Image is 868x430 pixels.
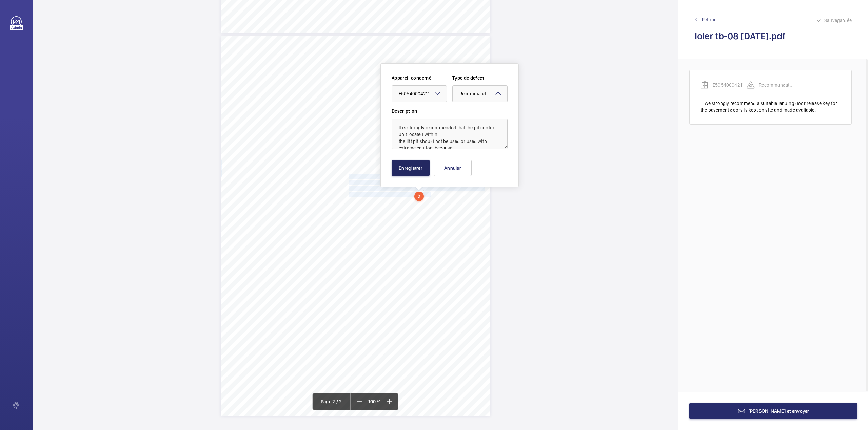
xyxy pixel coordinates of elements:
[260,163,334,167] span: Observations and Recommendations
[249,225,253,230] span: 6.
[246,312,497,316] span: Subject to the satisfactory completion of any remedial action to defects noted on this report, wh...
[246,43,273,48] span: Lift Report
[349,175,480,179] span: It is strongly recommended that the pit control unit located within
[260,148,285,152] span: rectification.
[349,198,479,202] span: A slack/broken rope electrical detection switch should be fitted to
[392,160,430,176] button: Enregistrer
[246,316,410,320] span: considered as being safe to operate. (On the basis of a visual thorough examination of the equipm...
[349,187,482,191] span: additional features required by the build standard that are essential
[452,74,508,81] label: Type de defect
[260,180,311,185] span: satisfactorily completed.)
[349,88,360,92] span: None
[260,142,347,146] span: Identification of any other parts that require
[366,399,383,404] span: 100 %
[260,136,287,140] span: Other defects
[246,14,342,16] span: by the Irish Financial Regulator. Registered in [GEOGRAPHIC_DATA] Number: 143108
[459,90,497,97] span: Recommandation
[260,169,340,173] span: (Issues relating to health and safety. Any
[249,103,253,108] span: 3.
[359,21,365,25] span: 520
[260,109,306,113] span: thorough examination.
[246,236,295,239] span: The above items were seen at:
[695,16,852,23] a: Retour
[260,88,284,92] span: Other parts.
[816,16,852,24] div: Sauvegardée
[312,266,343,270] span: [STREET_ADDRESS]
[246,307,299,311] span: Regular Thorough Examination
[414,192,424,201] div: 2
[260,103,352,108] span: Supplementary test(s) required to support the
[246,10,363,13] span: Office: [STREET_ADDRESS]. Allianz plc, [STREET_ADDRESS], Allianz plc trading as Allianz is regulated
[312,253,399,257] span: WORKSPACE GROUP PLC AND SUBSIDIARY COMPANIES
[349,169,450,173] span: basement doors is kept on site and made available.
[392,108,508,114] label: Description
[246,73,267,78] span: Side 2 of 2
[349,204,388,209] span: the tension weight.
[702,16,716,23] span: Retour
[246,56,357,60] span: Lifting Operations & Lifting Equipment Regulation 1998
[349,163,482,167] span: We strongly recommend a suitable landing door release key for the
[349,210,449,214] span: The top floor level has been removed from service.
[249,136,253,140] span: 4.
[260,127,317,131] span: test(s) should be completed.
[246,17,271,21] span: [DOMAIN_NAME]
[246,290,293,294] span: First Thorough Examination
[260,175,341,179] span: actions stipulated should be suitably and
[260,121,350,125] span: requirement and the period within which the
[392,74,447,81] label: Appareil concerné
[349,216,473,220] span: The bottom floor level has been removed from normal service.
[250,1,400,5] span: For all other enquiries please contact our support team on [PHONE_NUMBER] or [PHONE_NUMBER]
[312,258,346,261] span: CANTERBURY COURT
[254,88,256,92] span: l.
[246,67,309,72] span: Regular Thorough Examination
[312,262,347,266] span: [GEOGRAPHIC_DATA]
[246,6,449,8] span: Allianz Engineering Inspection Services Ltd, [STREET_ADDRESS]. Allianz Engineering Inspection Ser...
[274,325,466,329] span: This report shall not be reproduced without the approval of Allianz Engineering and the Client fo...
[349,136,360,140] span: None
[349,192,431,197] span: for pit control user safety are not present.
[246,299,460,303] span: considered as having been installed correctly, and is safe to operate. (On the basis of a visual ...
[695,30,852,42] h2: loler tb-08 31.03.2025.pdf
[349,225,391,230] span: 24 persons / 1800 kg
[249,163,253,167] span: 5.
[434,160,472,176] button: Annuler
[689,403,857,419] button: [PERSON_NAME] et envoyer
[349,103,360,108] span: None
[246,240,305,244] span: (If blank, refer to the location details)
[399,91,430,96] span: E50540004211
[349,180,485,185] span: the lift pit should not be used or used with extreme caution, because
[759,82,793,88] p: Recommandation
[701,100,841,113] div: 1. We strongly recommend a suitable landing door release key for the basement doors is kept on si...
[312,275,327,279] span: SW9 6DE
[246,295,497,298] span: Subject to the satisfactory completion of any remedial action to defects noted on this report, wh...
[260,225,298,230] span: Safe Working Load.
[362,73,384,78] span: Report No.
[246,253,305,257] span: Examination carried out on behalf of:
[221,36,490,416] div: Page 2
[748,408,809,414] span: [PERSON_NAME] et envoyer
[312,271,353,275] span: [GEOGRAPHIC_DATA]
[713,82,747,88] p: E50540004211
[260,115,338,119] span: Particulars of any test(s), reason for the
[246,62,353,66] span: Provision & Use of Work Equipment Regulations 1998
[313,393,351,410] div: Page 2 / 2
